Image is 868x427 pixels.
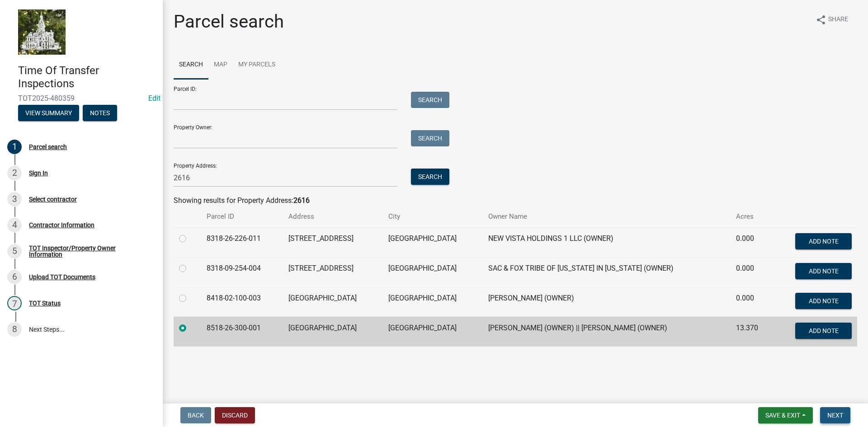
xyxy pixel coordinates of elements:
[7,296,22,310] div: 7
[816,14,826,25] i: share
[283,287,383,317] td: [GEOGRAPHIC_DATA]
[483,317,731,347] td: [PERSON_NAME] (OWNER) || [PERSON_NAME] (OWNER)
[765,412,800,419] span: Save & Exit
[83,110,117,117] wm-modal-confirm: Notes
[201,206,283,227] th: Parcel ID
[758,407,813,423] button: Save & Exit
[29,300,61,306] div: TOT Status
[7,322,22,337] div: 8
[808,327,838,334] span: Add Note
[483,227,731,257] td: NEW VISTA HOLDINGS 1 LLC (OWNER)
[283,257,383,287] td: [STREET_ADDRESS]
[808,297,838,304] span: Add Note
[7,218,22,232] div: 4
[29,274,95,280] div: Upload TOT Documents
[18,9,66,55] img: Marshall County, Iowa
[7,270,22,284] div: 6
[29,245,148,258] div: TOT Inspector/Property Owner Information
[7,192,22,206] div: 3
[188,412,204,419] span: Back
[483,257,731,287] td: SAC & FOX TRIBE OF [US_STATE] IN [US_STATE] (OWNER)
[795,293,852,309] button: Add Note
[18,105,79,121] button: View Summary
[7,244,22,258] div: 5
[233,51,281,80] a: My Parcels
[808,267,838,274] span: Add Note
[383,317,483,347] td: [GEOGRAPHIC_DATA]
[383,206,483,227] th: City
[7,166,22,180] div: 2
[808,237,838,244] span: Add Note
[411,92,449,108] button: Search
[174,195,857,206] div: Showing results for Property Address:
[174,11,284,33] h1: Parcel search
[283,227,383,257] td: [STREET_ADDRESS]
[18,94,145,103] span: TOT2025-480359
[215,407,255,423] button: Discard
[29,222,94,228] div: Contractor Information
[731,287,772,317] td: 0.000
[795,263,852,279] button: Add Note
[283,317,383,347] td: [GEOGRAPHIC_DATA]
[29,170,48,176] div: Sign In
[795,233,852,249] button: Add Note
[411,130,449,146] button: Search
[483,206,731,227] th: Owner Name
[795,323,852,339] button: Add Note
[7,140,22,154] div: 1
[201,317,283,347] td: 8518-26-300-001
[731,317,772,347] td: 13.370
[383,257,483,287] td: [GEOGRAPHIC_DATA]
[201,257,283,287] td: 8318-09-254-004
[83,105,117,121] button: Notes
[820,407,850,423] button: Next
[208,51,233,80] a: Map
[148,94,160,103] wm-modal-confirm: Edit Application Number
[180,407,211,423] button: Back
[808,11,855,28] button: shareShare
[383,227,483,257] td: [GEOGRAPHIC_DATA]
[174,51,208,80] a: Search
[827,412,843,419] span: Next
[293,196,310,205] strong: 2616
[201,287,283,317] td: 8418-02-100-003
[201,227,283,257] td: 8318-26-226-011
[383,287,483,317] td: [GEOGRAPHIC_DATA]
[18,110,79,117] wm-modal-confirm: Summary
[483,287,731,317] td: [PERSON_NAME] (OWNER)
[411,169,449,185] button: Search
[18,64,156,90] h4: Time Of Transfer Inspections
[29,196,77,202] div: Select contractor
[731,206,772,227] th: Acres
[731,227,772,257] td: 0.000
[148,94,160,103] a: Edit
[29,144,67,150] div: Parcel search
[283,206,383,227] th: Address
[731,257,772,287] td: 0.000
[828,14,848,25] span: Share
